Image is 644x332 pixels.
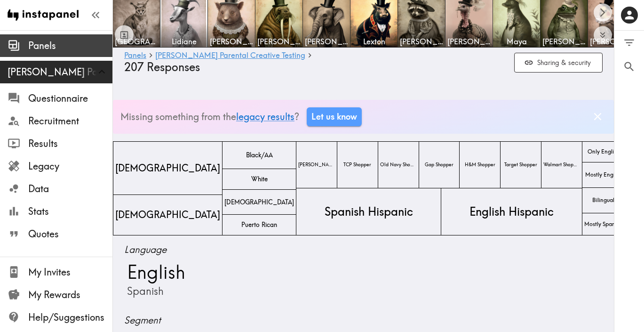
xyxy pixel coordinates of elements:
span: Bilingual [590,194,616,206]
span: Legacy [28,160,112,173]
button: Expand to show all items [594,26,612,44]
span: [PERSON_NAME] [210,36,253,47]
span: [PERSON_NAME] [590,36,633,47]
span: Questionnaire [28,92,112,105]
span: [PERSON_NAME] [542,36,586,47]
span: [PERSON_NAME] [305,36,348,47]
span: [PERSON_NAME] [447,36,491,47]
p: Missing something from the ? [120,110,299,123]
div: Carter's Parental Creative Testing [8,65,112,79]
span: Puerto Rican [239,219,279,231]
a: legacy results [236,111,294,122]
span: Lexton [352,36,396,47]
span: Panels [28,39,112,52]
span: Mostly Spanish [582,219,624,230]
span: Quotes [28,227,112,241]
span: Filter Responses [623,36,636,49]
button: Toggle between responses and questions [115,25,134,44]
span: White [249,173,270,185]
span: [DEMOGRAPHIC_DATA] [113,160,222,177]
button: Search [614,55,644,79]
span: Old Navy Shopper [378,160,419,170]
a: [PERSON_NAME] Parental Creative Testing [155,51,305,60]
span: Language [124,243,603,256]
span: TCP Shopper [342,160,373,170]
button: Dismiss banner [589,108,606,125]
span: [PERSON_NAME] [400,36,443,47]
span: English [125,260,185,284]
span: Stats [28,205,112,218]
span: Spanish [125,284,164,299]
span: Recruitment [28,114,112,128]
span: [DEMOGRAPHIC_DATA] [113,206,222,223]
span: English Hispanic [468,202,556,221]
span: [PERSON_NAME] Shopper [296,160,337,170]
span: Maya [495,36,538,47]
span: Lidiane [162,36,206,47]
span: Data [28,182,112,195]
span: Segment [124,314,603,327]
span: Help/Suggestions [28,311,112,324]
span: H&M Shopper [463,160,497,170]
span: Black/AA [244,149,275,161]
span: Mostly English [583,169,624,181]
span: Search [623,60,636,73]
span: Spanish Hispanic [323,202,415,221]
span: [GEOGRAPHIC_DATA] [115,36,158,47]
button: Filter Responses [614,31,644,55]
a: Panels [124,51,146,60]
span: Walmart Shopper [541,160,582,170]
span: [DEMOGRAPHIC_DATA] [223,196,296,208]
button: Scroll right [594,3,612,22]
span: Only English [586,146,621,158]
span: Results [28,137,112,150]
a: Let us know [307,107,362,126]
span: [PERSON_NAME] [257,36,301,47]
span: Gap Shopper [423,160,455,170]
span: My Rewards [28,288,112,301]
span: [PERSON_NAME] Parental Creative Testing [8,65,112,79]
span: 207 Responses [124,60,200,74]
span: Target Shopper [502,160,539,170]
span: My Invites [28,266,112,279]
button: Sharing & security [514,53,603,73]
